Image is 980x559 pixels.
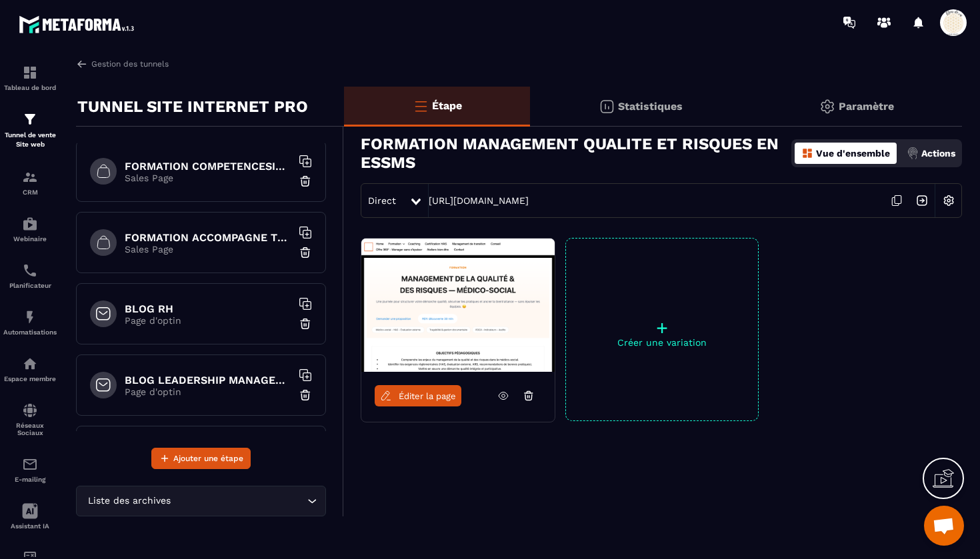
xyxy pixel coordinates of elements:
p: Paramètre [839,100,894,113]
span: Direct [368,195,396,206]
img: arrow [76,58,88,70]
h6: BLOG RH [125,302,291,315]
div: Search for option [76,486,326,516]
img: actions.d6e523a2.png [907,147,919,159]
a: automationsautomationsAutomatisations [3,299,57,346]
p: Actions [921,148,955,159]
p: Sales Page [125,173,291,183]
p: Vue d'ensemble [816,148,890,159]
p: Tableau de bord [3,84,57,91]
a: emailemailE-mailing [3,446,57,493]
p: Assistant IA [3,522,57,530]
img: scheduler [22,263,38,279]
p: + [566,318,758,337]
p: Tunnel de vente Site web [3,131,57,149]
h6: BLOG LEADERSHIP MANAGEMENT [125,374,291,386]
a: social-networksocial-networkRéseaux Sociaux [3,392,57,446]
img: image [361,239,555,372]
h6: FORMATION COMPETENCESIDECEHPAD [125,160,291,173]
img: automations [22,356,38,372]
img: stats.20deebd0.svg [599,99,615,115]
span: Ajouter une étape [173,452,243,465]
p: TUNNEL SITE INTERNET PRO [77,93,308,120]
span: Liste des archives [85,494,173,508]
div: Ouvrir le chat [924,506,964,546]
p: Réseaux Sociaux [3,422,57,436]
h6: FORMATION ACCOMPAGNE TRACEUR [125,231,291,244]
img: setting-gr.5f69749f.svg [819,99,835,115]
button: Ajouter une étape [151,448,251,469]
p: Page d'optin [125,386,291,397]
a: formationformationTunnel de vente Site web [3,101,57,159]
a: Gestion des tunnels [76,58,169,70]
img: formation [22,169,38,185]
p: E-mailing [3,476,57,483]
img: dashboard-orange.40269519.svg [801,147,813,159]
a: formationformationTableau de bord [3,55,57,101]
a: automationsautomationsEspace membre [3,346,57,392]
p: Automatisations [3,328,57,336]
input: Search for option [173,494,304,508]
img: arrow-next.bcc2205e.svg [909,188,935,213]
img: trash [299,246,312,259]
a: formationformationCRM [3,159,57,206]
p: Statistiques [618,100,683,113]
a: automationsautomationsWebinaire [3,206,57,253]
p: Page d'optin [125,315,291,326]
p: Sales Page [125,244,291,255]
img: trash [299,388,312,402]
p: Espace membre [3,375,57,382]
p: CRM [3,189,57,196]
span: Éditer la page [399,391,456,401]
img: bars-o.4a397970.svg [413,98,429,114]
img: social-network [22,402,38,418]
img: setting-w.858f3a88.svg [936,188,961,213]
img: formation [22,65,38,81]
p: Webinaire [3,235,57,243]
img: trash [299,175,312,188]
h3: FORMATION MANAGEMENT QUALITE ET RISQUES EN ESSMS [361,135,791,172]
a: Éditer la page [375,385,461,406]
p: Créer une variation [566,337,758,348]
a: schedulerschedulerPlanificateur [3,253,57,299]
img: automations [22,216,38,232]
img: formation [22,111,38,127]
a: [URL][DOMAIN_NAME] [429,195,529,206]
img: email [22,456,38,472]
img: logo [19,12,139,37]
img: automations [22,309,38,325]
a: Assistant IA [3,493,57,540]
img: trash [299,317,312,330]
p: Planificateur [3,282,57,289]
p: Étape [432,99,462,112]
